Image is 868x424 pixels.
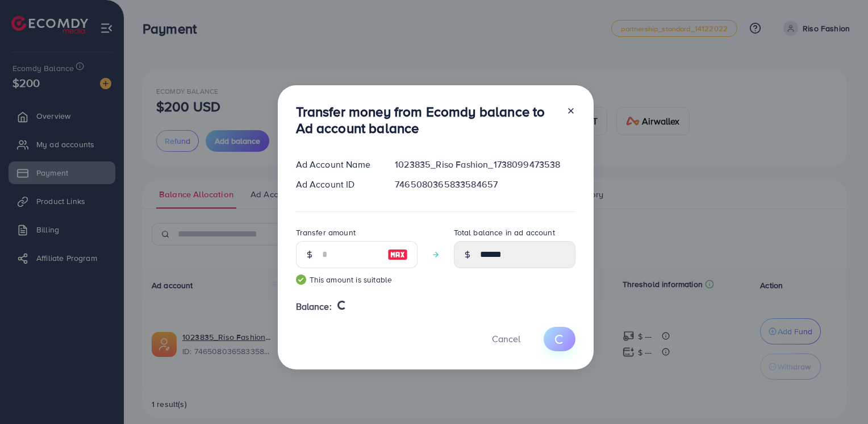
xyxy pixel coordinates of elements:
[296,274,418,285] small: This amount is suitable
[296,275,306,285] img: guide
[296,103,557,136] h3: Transfer money from Ecomdy balance to Ad account balance
[287,178,386,191] div: Ad Account ID
[296,227,356,238] label: Transfer amount
[296,300,332,313] span: Balance:
[386,158,584,171] div: 1023835_Riso Fashion_1738099473538
[386,178,584,191] div: 7465080365833584657
[287,158,386,171] div: Ad Account Name
[492,332,520,345] span: Cancel
[387,248,408,261] img: image
[454,227,555,238] label: Total balance in ad account
[820,373,859,415] iframe: Chat
[478,327,535,351] button: Cancel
